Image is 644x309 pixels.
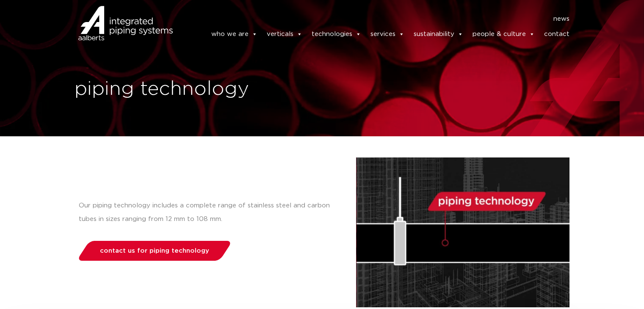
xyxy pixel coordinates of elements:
[79,199,339,226] p: Our piping technology includes a complete range of stainless steel and carbon tubes in sizes rang...
[100,248,209,254] span: contact us for piping technology
[370,26,404,43] a: services
[185,12,570,26] nav: Menu
[312,26,361,43] a: technologies
[473,26,535,43] a: people & culture
[553,12,569,26] a: news
[267,26,302,43] a: verticals
[211,26,257,43] a: who we are
[75,76,318,103] h1: piping technology
[544,26,569,43] a: contact
[76,241,232,261] a: contact us for piping technology
[414,26,463,43] a: sustainability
